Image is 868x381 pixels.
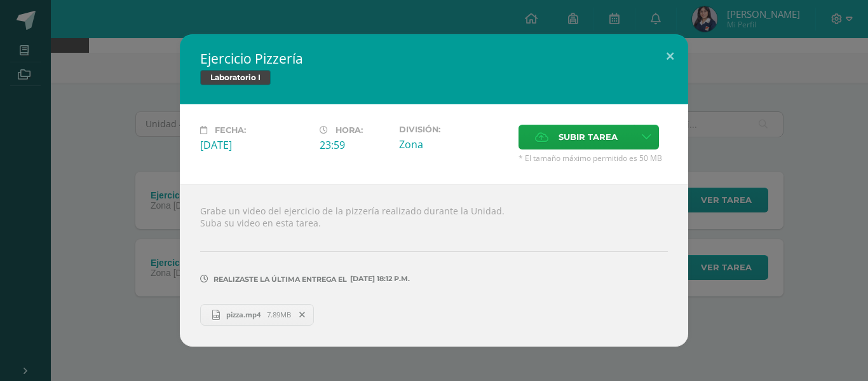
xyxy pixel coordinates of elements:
[214,275,347,284] span: Realizaste la última entrega el
[200,50,668,67] h2: Ejercicio Pizzería
[200,138,309,152] div: [DATE]
[336,125,363,135] span: Hora:
[399,137,508,151] div: Zona
[347,279,410,279] span: [DATE] 18:12 p.m.
[559,125,618,149] span: Subir tarea
[180,184,688,346] div: Grabe un video del ejercicio de la pizzería realizado durante la Unidad. Suba su video en esta ta...
[399,125,508,134] label: División:
[220,310,267,319] span: pizza.mp4
[519,153,668,163] span: * El tamaño máximo permitido es 50 MB
[292,308,313,322] span: Remover entrega
[320,138,389,152] div: 23:59
[200,304,314,326] a: pizza.mp4 7.89MB
[200,70,271,85] span: Laboratorio I
[267,310,291,319] span: 7.89MB
[652,34,688,78] button: Close (Esc)
[215,125,246,135] span: Fecha:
